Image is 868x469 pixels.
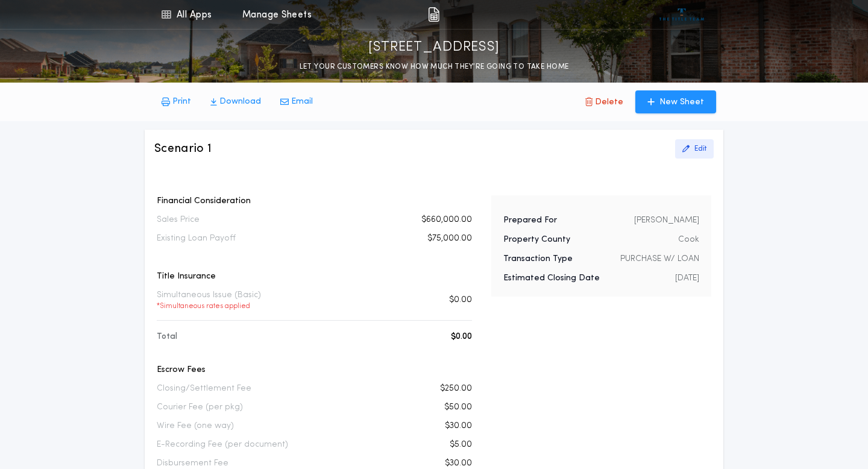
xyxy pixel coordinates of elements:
[451,331,472,343] p: $0.00
[157,289,261,311] p: Simultaneous Issue (Basic)
[271,91,322,113] button: Email
[450,439,472,451] p: $5.00
[157,364,472,376] p: Escrow Fees
[157,233,236,245] p: Existing Loan Payoff
[157,439,288,451] p: E-Recording Fee (per document)
[620,253,699,265] p: PURCHASE W/ LOAN
[157,401,243,414] p: Courier Fee (per pkg)
[440,383,472,395] p: $250.00
[635,90,716,113] button: New Sheet
[503,253,573,265] p: Transaction Type
[157,271,472,283] p: Title Insurance
[576,90,633,113] button: Delete
[421,214,472,226] p: $660,000.00
[659,8,705,20] img: vs-icon
[157,301,261,311] p: * Simultaneous rates applied
[503,234,570,246] p: Property County
[675,272,699,285] p: [DATE]
[157,214,200,226] p: Sales Price
[428,7,439,22] img: img
[291,96,313,108] p: Email
[152,91,201,113] button: Print
[368,38,500,57] p: [STREET_ADDRESS]
[157,420,234,432] p: Wire Fee (one way)
[503,272,600,285] p: Estimated Closing Date
[444,401,472,414] p: $50.00
[157,383,251,395] p: Closing/Settlement Fee
[503,215,557,227] p: Prepared For
[678,234,699,246] p: Cook
[659,96,704,109] p: New Sheet
[201,91,271,113] button: Download
[219,96,261,108] p: Download
[694,144,706,154] p: Edit
[157,331,177,343] p: Total
[300,61,569,73] p: LET YOUR CUSTOMERS KNOW HOW MUCH THEY’RE GOING TO TAKE HOME
[172,96,191,108] p: Print
[427,233,472,245] p: $75,000.00
[154,140,212,157] h3: Scenario 1
[449,294,472,306] p: $0.00
[445,420,472,432] p: $30.00
[595,96,623,109] p: Delete
[634,215,699,227] p: [PERSON_NAME]
[157,195,472,207] p: Financial Consideration
[675,139,714,159] button: Edit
